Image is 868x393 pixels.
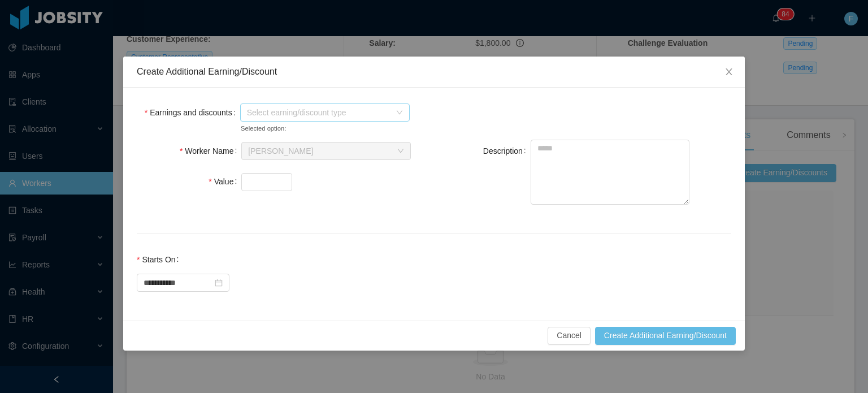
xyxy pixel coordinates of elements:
label: Starts On [137,255,183,264]
button: Create Additional Earning/Discount [595,327,736,345]
div: Jessica Cavalcanti [248,142,313,159]
i: icon: calendar [215,279,223,287]
input: Value [242,174,292,191]
span: Select earning/discount type [247,107,390,118]
i: icon: down [396,109,403,117]
small: Selected option: [241,124,384,133]
label: Earnings and discounts [145,108,240,117]
i: icon: close [724,67,734,76]
label: Description [483,146,531,156]
label: Value [209,177,241,186]
button: Close [713,57,745,88]
label: Worker Name [180,146,241,156]
button: Cancel [548,327,591,345]
i: icon: down [397,148,404,156]
div: Create Additional Earning/Discount [137,66,731,78]
textarea: Description [531,140,689,205]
